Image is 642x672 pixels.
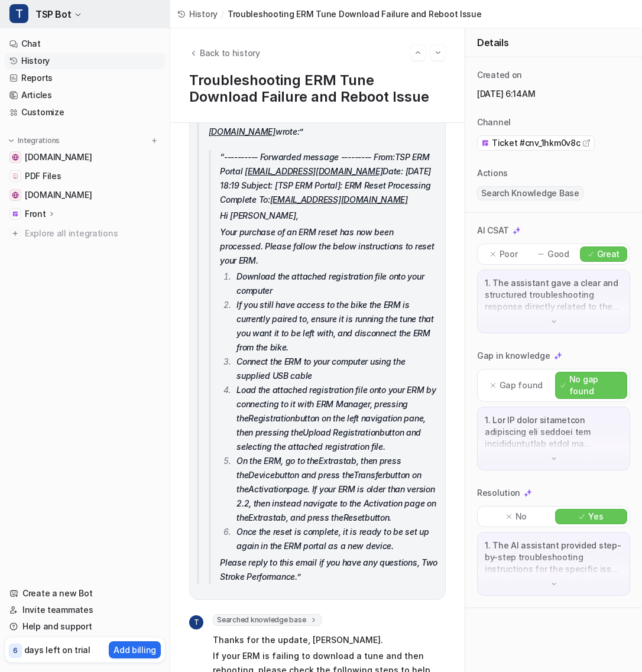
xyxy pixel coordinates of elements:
[9,228,21,239] img: explore all integrations
[5,187,165,203] a: www.tsp-erm.com[DOMAIN_NAME]
[588,511,603,522] p: Yes
[213,614,322,626] span: Searched knowledge base
[500,248,518,260] p: Poor
[220,556,438,584] p: Please reply to this email if you have any questions, Two Stroke Performance.
[220,152,429,176] em: TSP ERM Portal
[25,151,92,163] span: [DOMAIN_NAME]
[481,137,591,149] a: Ticket #cnv_1hkm0v8c
[25,170,61,182] span: PDF Files
[430,45,446,60] button: Go to next session
[35,6,71,22] span: TSP Bot
[485,540,622,575] p: 1. The AI assistant provided step-by-step troubleshooting instructions for the specific issue des...
[303,427,380,437] em: Upload Registration
[434,47,442,58] img: Next session
[5,602,165,618] a: Invite teammates
[248,470,274,480] em: Device
[13,645,18,656] p: 6
[25,224,160,243] span: Explore all integrations
[477,225,509,236] p: AI CSAT
[25,189,92,201] span: [DOMAIN_NAME]
[12,154,19,161] img: www.twostrokeperformance.com.au
[200,47,260,59] span: Back to history
[189,8,218,20] span: History
[150,137,158,145] img: menu_add.svg
[7,137,15,145] img: expand menu
[209,111,438,139] p: On [DATE] 18:25 [PERSON_NAME], wrote:
[410,45,426,60] button: Go to previous session
[597,248,620,260] p: Great
[5,225,165,242] a: Explore all integrations
[414,47,422,58] img: Previous session
[270,194,408,204] a: [EMAIL_ADDRESS][DOMAIN_NAME]
[12,191,19,199] img: www.tsp-erm.com
[550,580,558,588] img: down-arrow
[477,350,550,362] p: Gap in knowledge
[248,413,295,423] em: Registration
[220,225,438,268] p: Your purchase of an ERM reset has now been processed. Please follow the below instructions to res...
[343,512,365,522] em: Reset
[177,8,218,20] a: History
[245,166,382,176] a: [EMAIL_ADDRESS][DOMAIN_NAME]
[481,139,489,147] img: front
[465,28,642,57] div: Details
[233,270,438,298] li: Download the attached registration file onto your computer
[220,209,438,223] p: Hi [PERSON_NAME],
[233,454,438,525] li: On the ERM, go to the tab, then press the button and press the button on the page. If your ERM is...
[477,487,520,499] p: Resolution
[228,8,482,20] span: Troubleshooting ERM Tune Download Failure and Reboot Issue
[233,525,438,553] li: Once the reset is complete, it is ready to be set up again in the ERM portal as a new device.
[550,317,558,326] img: down-arrow
[213,633,446,647] p: Thanks for the update, [PERSON_NAME].
[550,455,558,463] img: down-arrow
[5,35,165,52] a: Chat
[477,167,508,179] p: Actions
[109,641,161,658] button: Add billing
[569,374,622,397] p: No gap found
[189,72,446,106] h1: Troubleshooting ERM Tune Download Failure and Reboot Issue
[477,88,630,100] p: [DATE] 6:14AM
[477,116,511,128] p: Channel
[492,137,580,149] span: Ticket #cnv_1hkm0v8c
[189,615,203,629] span: T
[248,512,273,522] em: Extras
[233,298,438,355] li: If you still have access to the bike the ERM is currently paired to, ensure it is running the tun...
[515,511,527,522] p: No
[319,456,343,466] em: Extras
[114,644,156,656] p: Add billing
[547,248,569,260] p: Good
[220,150,438,207] p: ---------- Forwarded message --------- From: Date: [DATE] 18:19 Subject: [TSP ERM Portal]: ERM Re...
[500,379,543,391] p: Gap found
[5,135,63,147] button: Integrations
[9,4,28,23] span: T
[5,70,165,86] a: Reports
[233,355,438,383] li: Connect the ERM to your computer using the supplied USB cable
[5,168,165,184] a: PDF FilesPDF Files
[221,8,224,20] span: /
[5,104,165,121] a: Customize
[12,173,19,180] img: PDF Files
[485,414,622,450] p: 1. Lor IP dolor sitametcon adipiscing eli seddoei tem incididuntutlab etdol ma aliquaeni ad min v...
[248,484,287,494] em: Activation
[18,136,60,145] p: Integrations
[5,585,165,602] a: Create a new Bot
[189,47,260,59] button: Back to history
[477,186,583,200] span: Search Knowledge Base
[5,87,165,103] a: Articles
[12,210,19,217] img: Front
[354,470,385,480] em: Transfer
[25,208,46,220] p: Front
[5,149,165,165] a: www.twostrokeperformance.com.au[DOMAIN_NAME]
[24,644,90,656] p: days left on trial
[477,69,522,81] p: Created on
[233,383,438,454] li: Load the attached registration file onto your ERM by connecting to it with ERM Manager, pressing ...
[5,53,165,69] a: History
[5,618,165,635] a: Help and support
[485,277,622,313] p: 1. The assistant gave a clear and structured troubleshooting response directly related to the use...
